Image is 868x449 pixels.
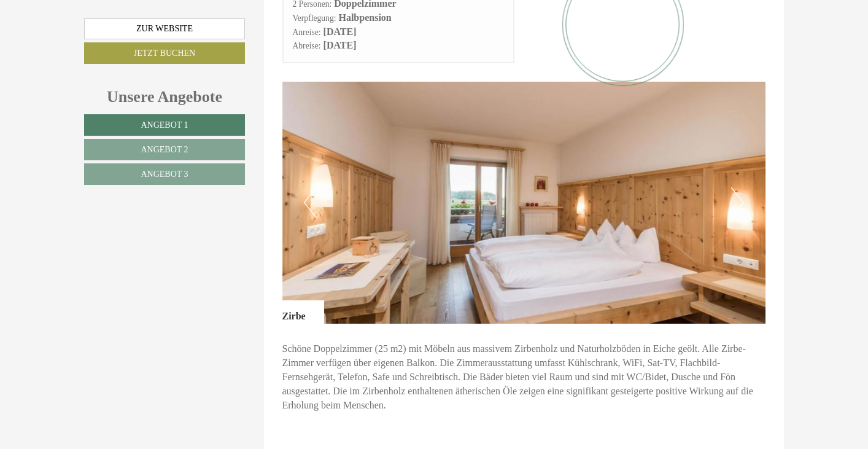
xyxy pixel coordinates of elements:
[293,28,321,37] small: Anreise:
[141,170,188,179] span: Angebot 3
[282,82,766,324] img: image
[84,85,245,108] div: Unsere Angebote
[731,187,744,218] button: Next
[293,14,336,23] small: Verpflegung:
[293,41,321,50] small: Abreise:
[84,18,245,39] a: Zur Website
[141,145,188,154] span: Angebot 2
[282,342,766,412] p: Schöne Doppelzimmer (25 m2) mit Möbeln aus massivem Zirbenholz und Naturholzböden in Eiche geölt....
[282,300,324,324] div: Zirbe
[84,42,245,64] a: Jetzt buchen
[324,26,357,37] b: [DATE]
[324,40,357,50] b: [DATE]
[338,12,391,23] b: Halbpension
[141,120,188,130] span: Angebot 1
[304,187,317,218] button: Previous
